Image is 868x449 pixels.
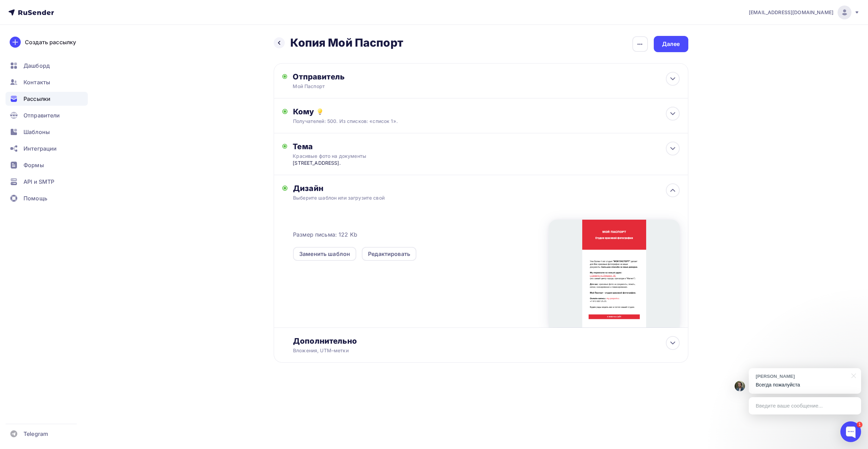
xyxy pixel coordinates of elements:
[756,373,847,380] div: [PERSON_NAME]
[293,194,641,201] div: Выберите шаблон или загрузите свой
[293,160,429,166] div: [STREET_ADDRESS].
[6,125,88,139] a: Шаблоны
[756,381,854,389] p: Всегда пожалуйста
[749,6,860,19] a: [EMAIL_ADDRESS][DOMAIN_NAME]
[23,78,50,86] span: Контакты
[6,59,88,73] a: Дашборд
[6,75,88,89] a: Контакты
[23,111,60,120] span: Отправители
[293,118,641,125] div: Получателей: 500. Из списков: «список 1».
[23,95,50,103] span: Рассылки
[23,61,50,70] span: Дашборд
[293,83,427,90] div: Мой Паспорт
[290,36,403,50] h2: Копия Мой Паспорт
[293,72,442,82] div: Отправитель
[293,153,416,160] div: Красивые фото на документы
[6,92,88,106] a: Рассылки
[293,347,641,354] div: Вложения, UTM–метки
[293,336,679,346] div: Дополнительно
[299,250,350,258] div: Заменить шаблон
[857,422,862,428] div: 1
[23,430,48,438] span: Telegram
[23,144,57,153] span: Интеграции
[6,108,88,122] a: Отправители
[293,183,679,193] div: Дизайн
[23,128,50,136] span: Шаблоны
[23,194,47,202] span: Помощь
[662,40,680,48] div: Далее
[735,381,745,391] img: Владимир
[23,161,44,169] span: Формы
[6,158,88,172] a: Формы
[293,142,429,151] div: Тема
[749,397,861,414] div: Введите ваше сообщение...
[293,230,357,239] span: Размер письма: 122 Kb
[293,107,679,116] div: Кому
[368,250,410,258] div: Редактировать
[25,38,76,46] div: Создать рассылку
[749,9,833,16] span: [EMAIL_ADDRESS][DOMAIN_NAME]
[23,178,54,186] span: API и SMTP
